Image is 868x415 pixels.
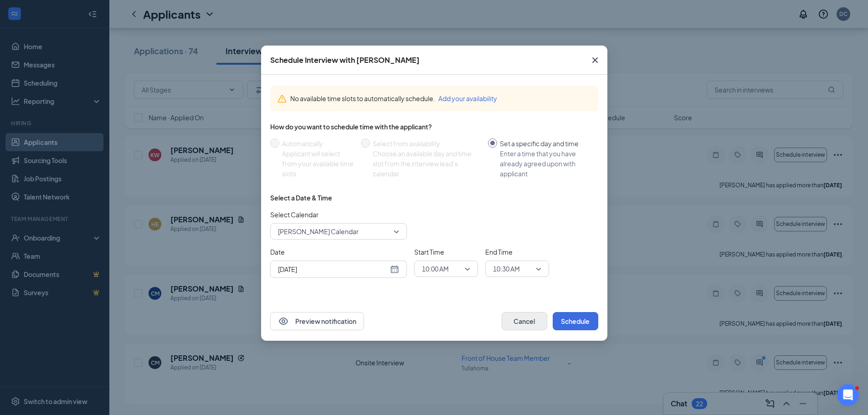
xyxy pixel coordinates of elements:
[502,312,547,330] button: Cancel
[270,210,407,220] span: Select Calendar
[278,316,289,327] svg: Eye
[270,247,407,257] span: Date
[414,247,478,257] span: Start Time
[500,138,591,149] div: Set a specific day and time
[373,149,481,179] div: Choose an available day and time slot from the interview lead’s calendar
[438,93,497,103] button: Add your availability
[270,193,332,202] div: Select a Date & Time
[837,384,859,406] iframe: Intercom live chat
[493,262,520,276] span: 10:30 AM
[373,138,481,149] div: Select from availability
[590,55,601,66] svg: Cross
[290,93,591,103] div: No available time slots to automatically schedule.
[270,122,598,131] div: How do you want to schedule time with the applicant?
[278,264,388,274] input: Aug 27, 2025
[553,312,598,330] button: Schedule
[270,312,364,330] button: EyePreview notification
[422,262,449,276] span: 10:00 AM
[485,247,549,257] span: End Time
[282,138,354,149] div: Automatically
[278,225,359,238] span: [PERSON_NAME] Calendar
[282,149,354,179] div: Applicant will select from your available time slots
[277,94,287,103] svg: Warning
[583,46,607,75] button: Close
[500,149,591,179] div: Enter a time that you have already agreed upon with applicant
[270,55,420,65] div: Schedule Interview with [PERSON_NAME]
